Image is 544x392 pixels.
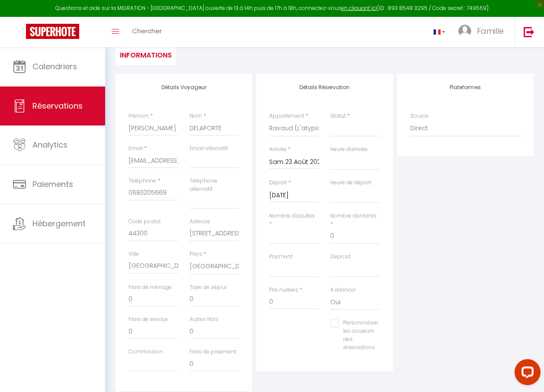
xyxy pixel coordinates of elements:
label: Ville [129,250,139,258]
label: Taxe de séjour [190,283,227,292]
img: logout [524,26,534,37]
span: Hébergement [32,218,86,229]
label: Statut [330,112,346,120]
img: ... [458,25,471,38]
label: Nombre d'enfants [330,212,377,220]
label: A relancer [330,286,356,294]
span: Chercher [132,26,162,35]
span: Réservations [32,100,83,111]
label: Heure de départ [330,179,371,187]
label: Commission [129,348,163,356]
iframe: LiveChat chat widget [508,356,544,392]
label: Personnaliser les couleurs des réservations [339,319,378,351]
label: Prénom [129,112,149,120]
label: Email alternatif [190,145,228,153]
a: ... Famille [452,17,515,47]
label: Arrivée [269,145,286,154]
label: Heure d'arrivée [330,145,367,154]
label: Autres frais [190,315,219,324]
li: Informations [116,44,176,65]
span: Calendriers [32,61,77,72]
h4: Détails Réservation [269,84,380,90]
label: Source [410,112,428,120]
label: Email [129,145,143,153]
label: Code postal [129,218,161,226]
label: Téléphone alternatif [190,177,239,193]
a: Chercher [126,17,168,47]
h4: Détails Voyageur [129,84,239,90]
img: Super Booking [26,24,79,39]
label: Appartement [269,112,304,120]
span: Paiements [32,179,73,190]
a: en cliquant ici [341,4,377,12]
h4: Plateformes [410,84,521,90]
label: Frais de ménage [129,283,172,292]
span: Analytics [32,139,68,150]
label: Nom [190,112,202,120]
label: Nombre d'adultes [269,212,315,220]
label: Frais de paiement [190,348,236,356]
label: Frais de service [129,315,168,324]
label: Prix nuitées [269,286,298,294]
span: Famille [477,26,504,36]
label: Pays [190,250,202,258]
label: Adresse [190,218,210,226]
label: Départ [269,179,287,187]
label: Payment [269,253,293,261]
label: Téléphone [129,177,156,185]
label: Deposit [330,253,351,261]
